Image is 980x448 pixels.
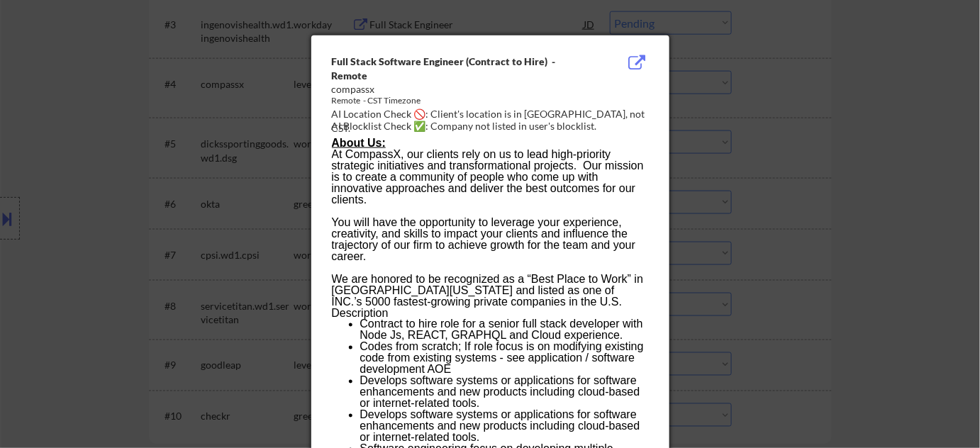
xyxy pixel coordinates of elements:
div: At CompassX, our clients rely on us to lead high-priority strategic initiatives and transformatio... [332,149,648,206]
div: Remote - CST Timezone [332,95,577,107]
div: You will have the opportunity to leverage your experience, creativity, and skills to impact your ... [332,217,648,262]
li: Contract to hire role for a senior full stack developer with Node Js, REACT, GRAPHQL and Cloud ex... [360,319,648,342]
b: About Us: [332,137,386,149]
li: Codes from scratch; If role focus is on modifying existing code from existing systems - see appli... [360,342,648,376]
div: We are honored to be recognized as a “Best Place to Work” in [GEOGRAPHIC_DATA][US_STATE] and list... [332,274,648,308]
li: Develops software systems or applications for software enhancements and new products including cl... [360,410,648,444]
div: compassx [332,82,577,96]
div: AI Blocklist Check ✅: Company not listed in user's blocklist. [332,119,655,133]
div: Full Stack Software Engineer (Contract to Hire) - Remote [332,55,577,82]
li: Develops software systems or applications for software enhancements and new products including cl... [360,376,648,410]
h3: Description [332,308,648,319]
